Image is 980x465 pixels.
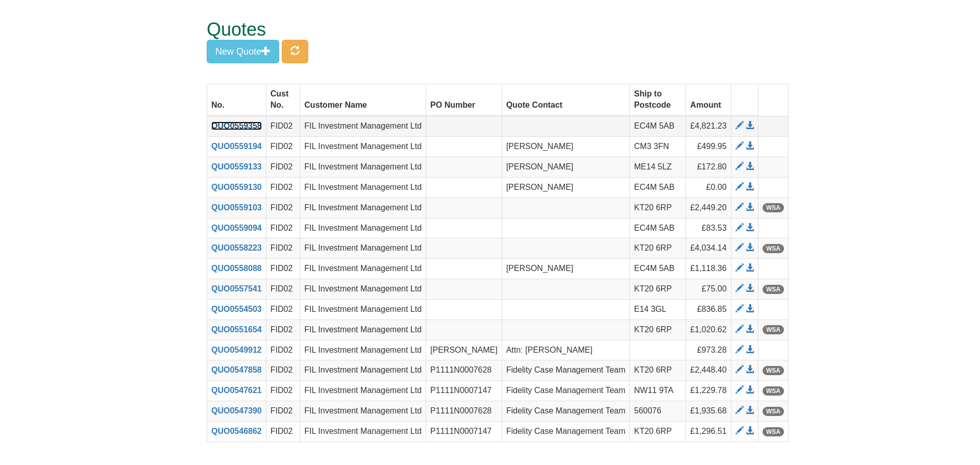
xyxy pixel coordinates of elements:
[211,386,262,395] a: QUO0547621
[686,137,731,157] td: £499.95
[630,299,686,320] td: E14 3GL
[630,157,686,177] td: ME14 5LZ
[266,198,300,218] td: FID02
[300,279,426,300] td: FIL Investment Management Ltd
[207,19,750,40] h1: Quotes
[686,340,731,360] td: £973.28
[502,401,630,422] td: Fidelity Case Management Team
[426,84,502,116] th: PO Number
[211,183,262,191] a: QUO0559130
[300,299,426,320] td: FIL Investment Management Ltd
[502,381,630,401] td: Fidelity Case Management Team
[300,198,426,218] td: FIL Investment Management Ltd
[211,243,262,252] a: QUO0558223
[763,244,784,253] span: WSA
[630,177,686,198] td: EC4M 5AB
[686,299,731,320] td: £836.85
[630,279,686,300] td: KT20 6RP
[211,203,262,212] a: QUO0559103
[211,427,262,435] a: QUO0546862
[300,177,426,198] td: FIL Investment Management Ltd
[300,320,426,340] td: FIL Investment Management Ltd
[630,218,686,238] td: EC4M 5AB
[211,305,262,313] a: QUO0554503
[211,284,262,293] a: QUO0557541
[502,84,630,116] th: Quote Contact
[211,365,262,374] a: QUO0547858
[266,401,300,422] td: FID02
[266,340,300,360] td: FID02
[686,259,731,279] td: £1,118.36
[426,360,502,381] td: P1111N0007628
[686,360,731,381] td: £2,448.40
[630,116,686,136] td: EC4M 5AB
[266,360,300,381] td: FID02
[763,366,784,375] span: WSA
[300,360,426,381] td: FIL Investment Management Ltd
[630,360,686,381] td: KT20 6RP
[300,381,426,401] td: FIL Investment Management Ltd
[207,40,279,63] button: New Quote
[763,427,784,436] span: WSA
[763,407,784,416] span: WSA
[266,84,300,116] th: Cust No.
[300,401,426,422] td: FIL Investment Management Ltd
[686,84,731,116] th: Amount
[763,386,784,396] span: WSA
[266,259,300,279] td: FID02
[630,84,686,116] th: Ship to Postcode
[300,259,426,279] td: FIL Investment Management Ltd
[426,401,502,422] td: P1111N0007628
[300,137,426,157] td: FIL Investment Management Ltd
[630,238,686,259] td: KT20 6RP
[763,285,784,294] span: WSA
[502,137,630,157] td: [PERSON_NAME]
[211,325,262,334] a: QUO0551654
[686,381,731,401] td: £1,229.78
[266,299,300,320] td: FID02
[266,320,300,340] td: FID02
[686,157,731,177] td: £172.80
[300,84,426,116] th: Customer Name
[211,346,262,354] a: QUO0549912
[630,198,686,218] td: KT20 6RP
[686,401,731,422] td: £1,935.68
[630,381,686,401] td: NW11 9TA
[266,218,300,238] td: FID02
[211,142,262,151] a: QUO0559194
[266,157,300,177] td: FID02
[763,325,784,334] span: WSA
[426,421,502,442] td: P1111N0007147
[300,421,426,442] td: FIL Investment Management Ltd
[686,198,731,218] td: £2,449.20
[266,137,300,157] td: FID02
[266,421,300,442] td: FID02
[630,137,686,157] td: CM3 3FN
[266,381,300,401] td: FID02
[763,203,784,212] span: WSA
[426,381,502,401] td: P1111N0007147
[266,116,300,136] td: FID02
[426,340,502,360] td: [PERSON_NAME]
[502,421,630,442] td: Fidelity Case Management Team
[686,218,731,238] td: £83.53
[300,238,426,259] td: FIL Investment Management Ltd
[502,360,630,381] td: Fidelity Case Management Team
[630,320,686,340] td: KT20 6RP
[211,224,262,232] a: QUO0559094
[211,264,262,273] a: QUO0558088
[266,279,300,300] td: FID02
[630,259,686,279] td: EC4M 5AB
[686,279,731,300] td: £75.00
[686,320,731,340] td: £1,020.62
[300,340,426,360] td: FIL Investment Management Ltd
[630,401,686,422] td: 560076
[266,177,300,198] td: FID02
[502,177,630,198] td: [PERSON_NAME]
[686,238,731,259] td: £4,034.14
[300,116,426,136] td: FIL Investment Management Ltd
[502,340,630,360] td: Attn: [PERSON_NAME]
[211,121,262,130] a: QUO0559358
[630,421,686,442] td: KT20 6RP
[266,238,300,259] td: FID02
